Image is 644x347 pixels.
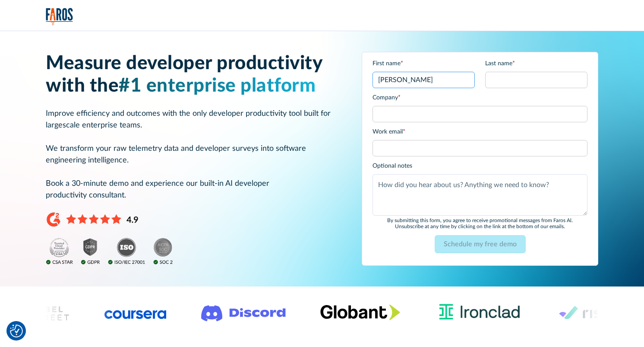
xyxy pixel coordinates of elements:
button: Cookie Settings [10,325,23,337]
label: Company [373,93,587,102]
label: Last name [485,59,587,68]
p: Improve efficiency and outcomes with the only developer productivity tool built for largescale en... [46,108,341,201]
img: Revisit consent button [10,325,23,337]
label: Work email [373,127,587,137]
img: Logo of the analytics and reporting company Faros. [46,8,73,25]
form: Email Form [373,59,587,258]
img: Logo of the communication platform Discord. [201,303,286,322]
img: Logo of the online learning platform Coursera. [104,306,167,319]
h1: Measure developer productivity with the [46,52,341,98]
img: Ironclad Logo [435,301,524,324]
img: Globant's logo [320,304,400,320]
div: By submitting this form, you agree to receive promotional messages from Faros Al. Unsubscribe at ... [373,217,587,230]
a: home [46,8,73,25]
label: First name [373,59,475,68]
label: Optional notes [373,162,587,171]
span: #1 enterprise platform [119,76,316,96]
input: Schedule my free demo [435,235,526,253]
